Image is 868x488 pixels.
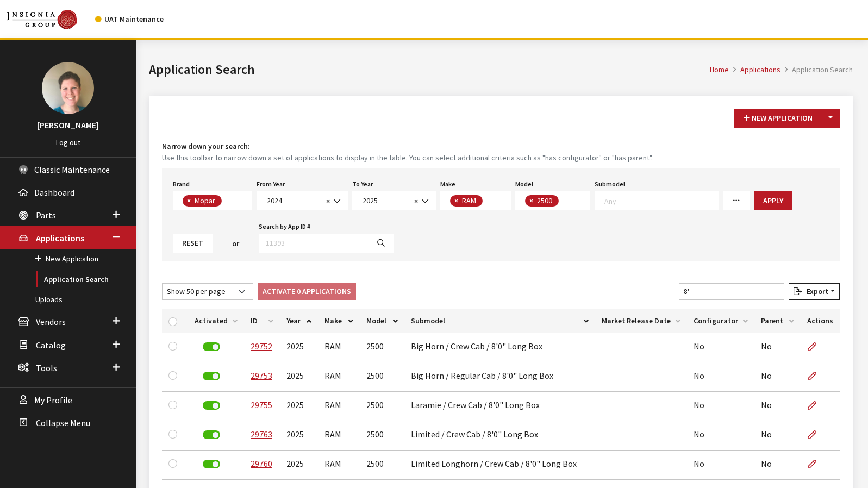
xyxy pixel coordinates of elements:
[318,309,360,333] th: Make: activate to sort column ascending
[807,333,826,360] a: Edit Application
[203,372,220,380] label: Deactivate Application
[323,195,330,208] button: Remove all items
[754,191,792,210] button: Apply
[404,333,595,362] td: Big Horn / Crew Cab / 8'0" Long Box
[251,429,272,440] a: 29763
[359,195,411,207] span: 2025
[34,395,72,405] span: My Profile
[95,14,164,25] div: UAT Maintenance
[450,195,483,207] li: RAM
[679,283,784,300] input: Filter table results
[280,309,318,333] th: Year: activate to sort column ascending
[595,179,625,189] label: Submodel
[280,392,318,421] td: 2025
[595,309,687,333] th: Market Release Date: activate to sort column ascending
[7,9,95,29] a: Insignia Group logo
[203,430,220,439] label: Deactivate Application
[525,195,536,207] button: Remove item
[807,421,826,448] a: Edit Application
[687,309,754,333] th: Configurator: activate to sort column ascending
[414,196,418,206] span: ×
[687,421,754,451] td: No
[318,421,360,451] td: RAM
[515,179,533,189] label: Model
[734,109,822,128] button: New Application
[404,451,595,480] td: Limited Longhorn / Crew Cab / 8'0" Long Box
[404,392,595,421] td: Laramie / Crew Cab / 8'0" Long Box
[485,197,491,207] textarea: Search
[807,392,826,419] a: Edit Application
[450,195,461,207] button: Remove item
[280,421,318,451] td: 2025
[259,222,310,232] label: Search by App ID #
[188,309,244,333] th: Activated: activate to sort column ascending
[710,65,729,74] a: Home
[36,233,84,243] span: Applications
[162,152,840,164] small: Use this toolbar to narrow down a set of applications to display in the table. You can select add...
[56,137,80,147] a: Log out
[251,370,272,381] a: 29753
[224,197,230,207] textarea: Search
[34,187,74,198] span: Dashboard
[754,421,801,451] td: No
[687,392,754,421] td: No
[536,196,555,205] span: 2500
[183,195,193,207] button: Remove item
[251,458,272,469] a: 29760
[561,197,567,207] textarea: Search
[173,179,190,189] label: Brand
[187,196,191,205] span: ×
[11,118,125,132] h3: [PERSON_NAME]
[173,234,213,253] button: Reset
[404,362,595,392] td: Big Horn / Regular Cab / 8'0" Long Box
[687,362,754,392] td: No
[404,421,595,451] td: Limited / Crew Cab / 8'0" Long Box
[360,333,404,362] td: 2500
[360,392,404,421] td: 2500
[360,421,404,451] td: 2500
[687,451,754,480] td: No
[789,283,840,300] button: Export
[251,341,272,352] a: 29752
[807,451,826,478] a: Edit Application
[729,64,780,76] li: Applications
[529,196,533,205] span: ×
[604,196,719,205] textarea: Search
[461,196,479,205] span: RAM
[807,362,826,390] a: Edit Application
[754,333,801,362] td: No
[36,210,56,221] span: Parts
[352,191,436,210] span: 2025
[193,196,218,205] span: Mopar
[7,10,77,29] img: Catalog Maintenance
[264,195,323,207] span: 2024
[162,141,840,152] h4: Narrow down your search:
[754,392,801,421] td: No
[36,340,66,351] span: Catalog
[801,309,840,333] th: Actions
[360,362,404,392] td: 2500
[280,362,318,392] td: 2025
[42,62,94,114] img: Janelle Crocker-Krause
[257,179,285,189] label: From Year
[203,460,220,468] label: Deactivate Application
[687,333,754,362] td: No
[326,196,330,206] span: ×
[352,179,373,189] label: To Year
[754,362,801,392] td: No
[280,451,318,480] td: 2025
[440,179,455,189] label: Make
[183,195,222,207] li: Mopar
[232,238,239,249] span: or
[251,399,272,410] a: 29755
[203,401,220,410] label: Deactivate Application
[280,333,318,362] td: 2025
[411,195,418,208] button: Remove all items
[360,309,404,333] th: Model: activate to sort column ascending
[754,309,801,333] th: Parent: activate to sort column ascending
[257,191,348,210] span: 2024
[34,164,110,175] span: Classic Maintenance
[318,392,360,421] td: RAM
[36,362,57,373] span: Tools
[259,234,369,253] input: 11393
